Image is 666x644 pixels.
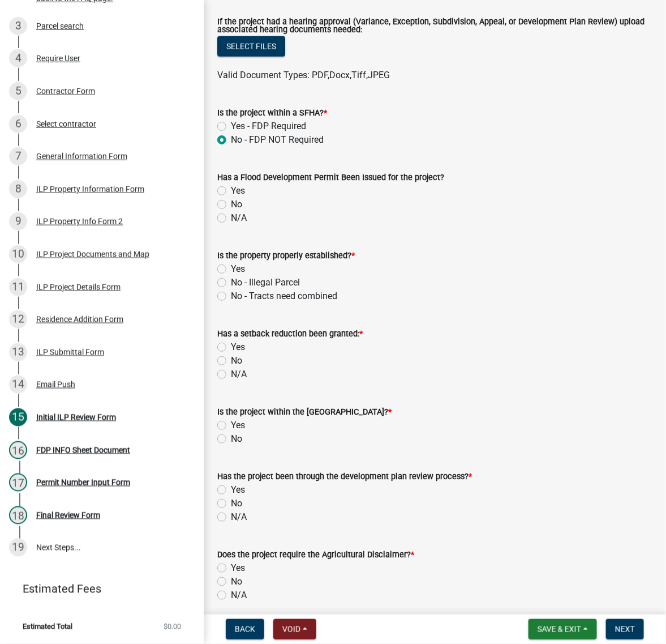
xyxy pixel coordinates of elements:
label: N/A [231,368,247,381]
button: Back [226,619,264,639]
label: Yes - FDP Required [231,120,306,133]
div: 10 [9,245,27,263]
div: 14 [9,376,27,394]
div: 3 [9,17,27,35]
div: 5 [9,82,27,100]
div: Require User [36,54,80,62]
label: Is the project within a SFHA? [217,109,327,117]
div: General Information Form [36,152,127,160]
label: N/A [231,588,247,602]
div: Select contractor [36,120,96,128]
label: Does the project require the Agricultural Disclaimer? [217,551,414,559]
label: Yes [231,262,245,276]
label: N/A [231,510,247,524]
div: Initial ILP Review Form [36,413,116,421]
div: 19 [9,539,27,557]
a: Estimated Fees [9,578,186,600]
div: 4 [9,49,27,67]
label: Has the project been through the development plan review process? [217,473,472,481]
label: Yes [231,483,245,497]
div: Parcel search [36,22,84,30]
label: No [231,354,242,368]
label: Yes [231,561,245,575]
div: 7 [9,147,27,165]
div: 8 [9,180,27,198]
div: 16 [9,441,27,459]
label: Is the project within the [GEOGRAPHIC_DATA]? [217,408,392,416]
div: Residence Addition Form [36,315,123,323]
div: 9 [9,212,27,231]
label: Has a Flood Development Permit Been Issued for the project? [217,174,444,182]
label: No [231,198,242,211]
div: 11 [9,278,27,296]
span: Save & Exit [538,625,581,634]
label: No - FDP NOT Required [231,133,324,147]
span: $0.00 [164,623,181,630]
label: Yes [231,340,245,354]
div: Contractor Form [36,87,95,95]
div: FDP INFO Sheet Document [36,446,130,454]
div: ILP Submittal Form [36,348,104,356]
div: 12 [9,310,27,329]
div: 17 [9,474,27,492]
label: No - Illegal Parcel [231,276,300,289]
label: Yes [231,419,245,432]
div: ILP Project Documents and Map [36,250,149,258]
span: Estimated Total [23,623,72,630]
span: Void [282,625,300,634]
button: Void [273,619,316,639]
label: N/A [231,211,247,225]
div: 13 [9,343,27,361]
div: 18 [9,506,27,524]
label: If the project had a hearing approval (Variance, Exception, Subdivision, Appeal, or Development P... [217,18,652,35]
div: 15 [9,408,27,427]
label: No - Tracts need combined [231,289,337,303]
div: Permit Number Input Form [36,479,130,487]
label: Is the property properly established? [217,252,355,260]
button: Save & Exit [528,619,597,639]
div: Final Review Form [36,511,100,519]
label: Has a setback reduction been granted: [217,330,363,338]
button: Select files [217,36,285,57]
label: No [231,432,242,446]
div: ILP Property Information Form [36,185,144,193]
div: Email Push [36,381,75,389]
div: ILP Project Details Form [36,283,121,291]
div: 6 [9,115,27,133]
div: ILP Property Info Form 2 [36,217,123,225]
label: No [231,575,242,588]
span: Back [235,625,255,634]
label: No [231,497,242,510]
span: Valid Document Types: PDF,Docx,Tiff,JPEG [217,70,390,80]
button: Next [606,619,644,639]
span: Next [615,625,635,634]
label: Yes [231,184,245,198]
